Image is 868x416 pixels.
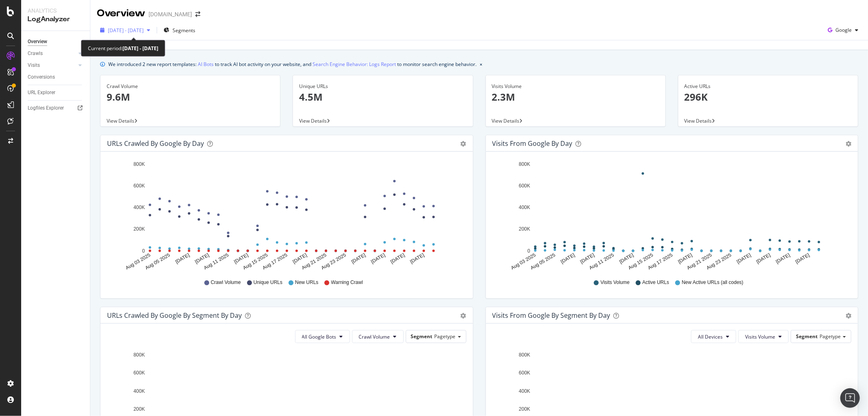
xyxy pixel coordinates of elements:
text: [DATE] [292,252,308,265]
span: View Details [299,117,327,124]
span: Crawl Volume [359,333,390,340]
text: 600K [133,183,145,189]
div: Active URLs [684,83,852,90]
text: [DATE] [175,252,191,265]
div: URL Explorer [28,88,55,97]
a: Overview [28,37,84,46]
a: Logfiles Explorer [28,104,84,112]
span: Active URLs [642,279,669,286]
span: All Devices [698,333,723,340]
text: 800K [133,352,145,358]
text: Aug 23 2025 [320,252,347,271]
div: We introduced 2 new report templates: to track AI bot activity on your website, and to monitor se... [108,60,477,68]
a: Search Engine Behavior: Logs Report [313,60,396,68]
span: New Active URLs (all codes) [682,279,743,286]
div: Unique URLs [299,83,466,90]
div: Visits Volume [492,83,659,90]
text: 600K [518,370,530,376]
div: info banner [100,60,858,68]
text: 200K [518,227,530,232]
text: Aug 11 2025 [588,252,615,271]
text: Aug 05 2025 [144,252,171,271]
span: Visits Volume [745,333,775,340]
text: [DATE] [350,252,367,265]
text: 400K [518,205,530,210]
span: Unique URLs [254,279,282,286]
text: [DATE] [409,252,425,265]
p: 4.5M [299,90,466,104]
span: Pagetype [820,333,841,340]
svg: A chart. [107,158,462,271]
button: Crawl Volume [352,330,404,343]
text: 200K [518,406,530,412]
svg: A chart. [492,158,848,271]
text: [DATE] [755,252,772,265]
text: Aug 23 2025 [705,252,732,271]
span: Warning Crawl [331,279,363,286]
button: [DATE] - [DATE] [97,24,153,37]
span: Google [835,26,852,33]
div: URLs Crawled by Google By Segment By Day [107,311,242,319]
text: [DATE] [677,252,693,265]
text: 800K [518,161,530,167]
button: All Devices [691,330,736,343]
text: [DATE] [233,252,249,265]
span: Segment [411,333,433,340]
span: [DATE] - [DATE] [108,27,144,34]
text: Aug 03 2025 [125,252,151,271]
button: Google [824,24,861,37]
text: [DATE] [370,252,386,265]
div: URLs Crawled by Google by day [107,139,204,147]
text: [DATE] [618,252,634,265]
div: Overview [97,7,145,20]
text: [DATE] [794,252,811,265]
text: 400K [133,205,145,210]
text: 0 [527,248,530,254]
div: gear [846,141,851,147]
a: AI Bots [198,60,214,68]
div: Visits from Google by day [492,139,573,147]
div: Visits from Google By Segment By Day [492,311,610,319]
text: Aug 03 2025 [510,252,537,271]
div: Overview [28,37,47,46]
b: [DATE] - [DATE] [122,45,158,52]
div: Analytics [28,7,83,15]
div: Conversions [28,73,55,81]
div: gear [461,313,466,319]
button: All Google Bots [295,330,350,343]
button: Segments [160,24,199,37]
p: 2.3M [492,90,659,104]
div: Crawls [28,49,43,58]
a: Conversions [28,73,84,81]
text: [DATE] [775,252,791,265]
p: 296K [684,90,852,104]
div: Open Intercom Messenger [840,388,860,408]
button: close banner [478,58,484,70]
span: Crawl Volume [211,279,241,286]
a: Visits [28,61,76,70]
div: gear [461,141,466,147]
text: Aug 21 2025 [686,252,713,271]
text: [DATE] [560,252,576,265]
text: Aug 15 2025 [242,252,269,271]
div: Visits [28,61,40,70]
span: Pagetype [435,333,456,340]
text: 800K [133,161,145,167]
div: Crawl Volume [107,83,274,90]
text: Aug 21 2025 [301,252,328,271]
text: Aug 11 2025 [203,252,230,271]
span: Segments [173,27,195,34]
text: [DATE] [736,252,752,265]
text: [DATE] [389,252,406,265]
a: URL Explorer [28,88,84,97]
text: 400K [133,388,145,394]
a: Crawls [28,49,76,58]
text: 600K [133,370,145,376]
div: LogAnalyzer [28,15,83,24]
div: arrow-right-arrow-left [195,11,200,17]
button: Visits Volume [738,330,789,343]
span: All Google Bots [302,333,337,340]
text: 800K [518,352,530,358]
